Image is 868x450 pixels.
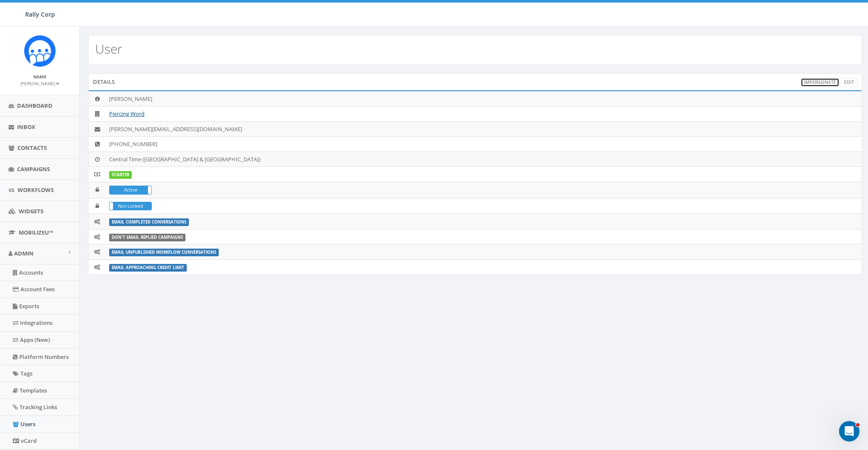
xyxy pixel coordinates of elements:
[14,249,34,257] span: Admin
[20,80,59,86] small: [PERSON_NAME]
[17,165,50,173] span: Campaigns
[24,35,56,67] img: Icon_1.png
[33,74,46,80] small: Name
[110,202,151,210] label: Not Locked
[19,229,53,236] span: MobilizeU™
[109,186,152,194] div: ActiveIn Active
[109,234,185,241] label: Don't Email Replied Campaigns
[109,218,189,226] label: Email Completed Conversations
[17,123,35,131] span: Inbox
[106,121,862,137] td: [PERSON_NAME][EMAIL_ADDRESS][DOMAIN_NAME]
[88,73,862,90] div: Details
[801,78,839,87] a: Impersonate
[19,207,43,215] span: Widgets
[20,79,59,87] a: [PERSON_NAME]
[25,10,55,18] span: Rally Corp
[106,137,862,152] td: [PHONE_NUMBER]
[110,186,151,194] label: Active
[106,91,862,106] td: [PERSON_NAME]
[95,42,122,56] h2: User
[841,78,857,87] a: Edit
[17,102,52,109] span: Dashboard
[109,202,152,210] div: LockedNot Locked
[109,264,187,272] label: Email Approaching Credit Limit
[106,152,862,167] td: Central Time ([GEOGRAPHIC_DATA] & [GEOGRAPHIC_DATA])
[17,144,47,152] span: Contacts
[109,249,219,256] label: Email Unpublished Workflow Conversations
[109,110,145,118] a: Piercing Word
[839,421,859,441] iframe: Intercom live chat
[109,171,132,179] label: STARTER
[17,186,54,194] span: Workflows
